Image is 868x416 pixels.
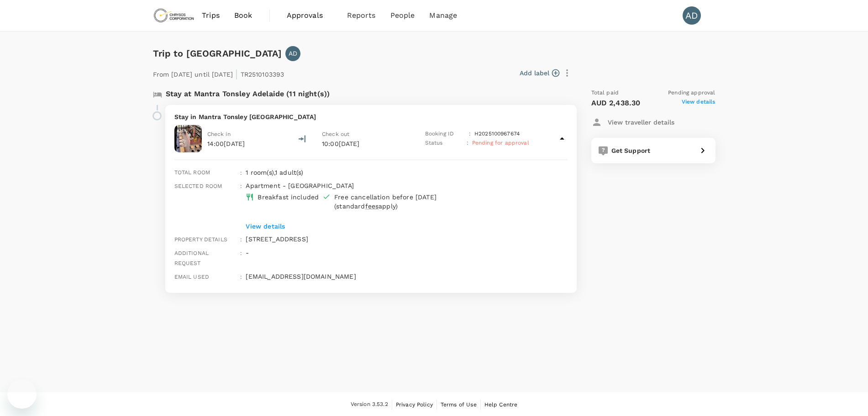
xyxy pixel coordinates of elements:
[246,222,540,231] p: View details
[484,401,518,408] span: Help Centre
[467,139,468,148] p: :
[474,130,520,139] p: H2025100967674
[351,400,388,409] span: Version 3.53.2
[396,401,433,408] span: Privacy Policy
[174,250,209,266] span: Additional request
[441,401,477,408] span: Terms of Use
[235,68,238,80] span: |
[166,88,330,99] p: Stay at Mantra Tonsley Adelaide (11 night(s))
[174,112,568,121] p: Stay in Mantra Tonsley [GEOGRAPHIC_DATA]
[334,192,484,211] div: Free cancellation before [DATE] (standard apply)
[682,98,715,109] span: View details
[246,272,567,281] p: [EMAIL_ADDRESS][DOMAIN_NAME]
[683,6,701,25] div: AD
[322,131,349,137] span: Check out
[174,274,210,280] span: Email used
[246,169,303,176] span: 1 room(s) , 1 adult(s)
[7,380,37,409] iframe: Botón para iniciar la ventana de mensajería
[174,169,210,176] span: Total room
[441,400,477,410] a: Terms of Use
[347,10,376,21] span: Reports
[425,130,465,139] p: Booking ID
[472,140,529,146] span: Pending for approval
[469,130,471,139] p: :
[258,192,319,202] div: Breakfast included
[240,183,242,189] span: :
[425,139,463,148] p: Status
[520,68,559,78] button: Add label
[611,147,651,154] span: Get Support
[234,10,253,21] span: Book
[365,203,379,210] span: fees
[202,10,220,21] span: Trips
[207,139,245,148] p: 14:00[DATE]
[287,10,332,21] span: Approvals
[207,131,231,137] span: Check in
[174,125,202,152] img: Mantra Tonsley Adelaide
[591,98,641,109] p: AUD 2,438.30
[396,400,433,410] a: Privacy Policy
[240,274,242,280] span: :
[240,170,242,176] span: :
[322,139,409,148] p: 10:00[DATE]
[153,46,282,61] h6: Trip to [GEOGRAPHIC_DATA]
[390,10,415,21] span: People
[153,65,284,81] p: From [DATE] until [DATE] TR2510103393
[429,10,457,21] span: Manage
[591,88,619,98] span: Total paid
[153,5,195,26] img: Chrysos Corporation
[289,49,297,58] p: AD
[174,183,222,189] span: Selected room
[246,248,567,257] p: -
[240,250,242,256] span: :
[591,114,674,130] button: View traveller details
[246,234,567,244] p: [STREET_ADDRESS]
[608,118,674,127] p: View traveller details
[668,88,715,98] span: Pending approval
[240,236,242,243] span: :
[484,400,518,410] a: Help Centre
[246,181,540,190] p: Apartment - [GEOGRAPHIC_DATA]
[174,236,227,243] span: Property details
